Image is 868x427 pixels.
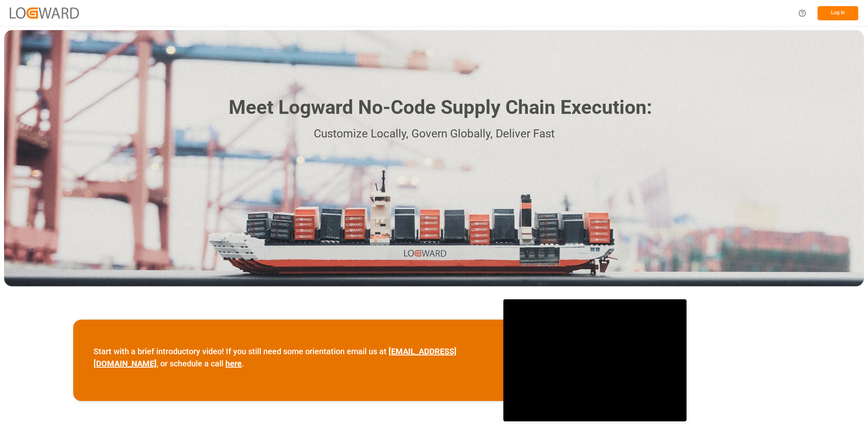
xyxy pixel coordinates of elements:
[229,93,652,122] h1: Meet Logward No-Code Supply Chain Execution:
[10,7,79,18] img: Logward_new_orange.png
[94,345,483,370] p: Start with a brief introductory video! If you still need some orientation email us at , or schedu...
[216,125,652,143] p: Customize Locally, Govern Globally, Deliver Fast
[793,4,811,22] button: Help Center
[225,359,242,368] a: here
[818,6,858,20] button: Log In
